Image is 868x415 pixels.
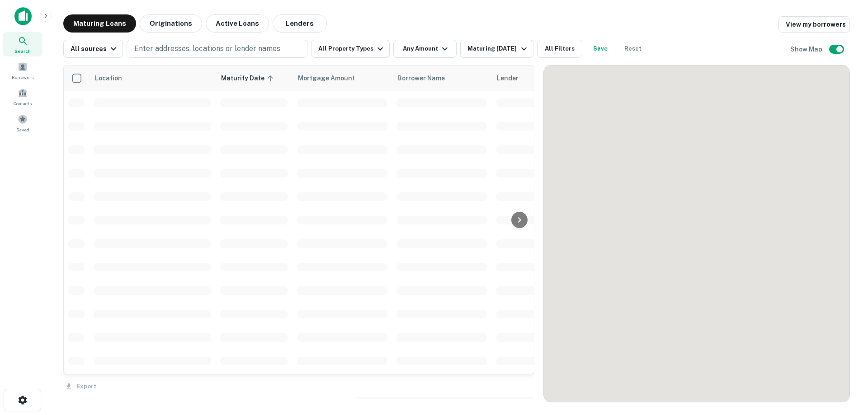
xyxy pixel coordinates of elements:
th: Lender [491,65,636,91]
button: All sources [63,40,123,58]
span: Saved [16,126,29,133]
button: Originations [140,14,202,33]
button: All Property Types [311,40,390,58]
th: Mortgage Amount [292,65,392,91]
button: All Filters [537,40,582,58]
a: Saved [3,111,42,135]
span: Borrowers [12,74,33,81]
button: Active Loans [206,14,269,33]
th: Borrower Name [392,65,491,91]
th: Maturity Date [216,65,292,91]
a: View my borrowers [778,16,850,33]
div: 0 0 [544,65,849,402]
button: Maturing [DATE] [460,40,533,58]
span: Search [14,47,31,55]
a: Contacts [3,84,42,109]
span: Location [94,73,122,84]
button: Lenders [273,14,327,33]
button: Save your search to get updates of matches that match your search criteria. [586,40,615,58]
button: Any Amount [393,40,457,58]
span: Lender [497,73,519,84]
button: Reset [618,40,647,58]
span: Maturity Date [221,73,276,84]
h6: Show Map [790,44,824,54]
a: Search [3,32,42,56]
th: Location [89,65,216,91]
div: Maturing [DATE] [467,43,529,54]
iframe: Chat Widget [823,343,868,386]
span: Contacts [14,100,32,107]
img: capitalize-icon.png [14,7,32,25]
button: Enter addresses, locations or lender names [127,40,307,58]
div: All sources [71,43,119,54]
a: Borrowers [3,58,42,83]
button: Maturing Loans [63,14,136,33]
p: Enter addresses, locations or lender names [134,43,280,54]
span: Borrower Name [397,73,445,84]
span: Mortgage Amount [298,73,367,84]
